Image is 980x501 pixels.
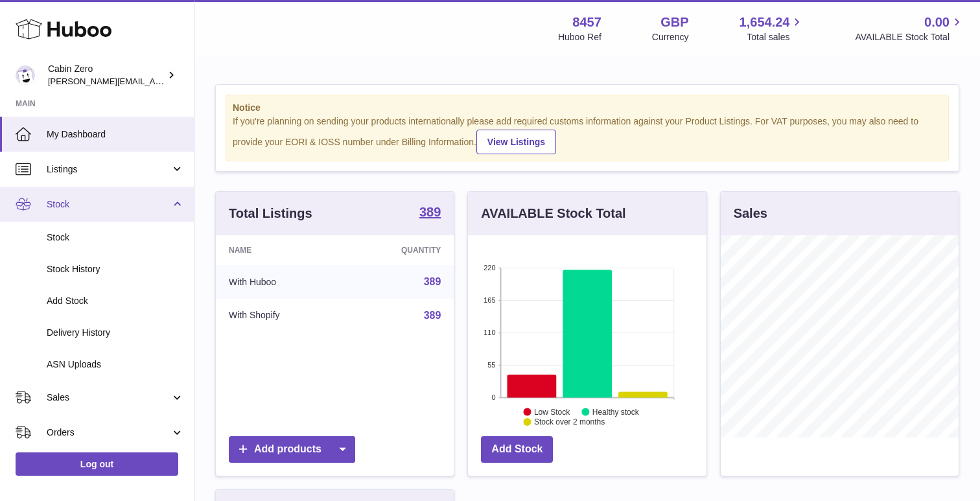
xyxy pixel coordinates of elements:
div: Currency [652,31,689,43]
strong: 389 [419,205,441,218]
div: If you're planning on sending your products internationally please add required customs informati... [233,115,942,154]
a: 0.00 AVAILABLE Stock Total [855,14,964,43]
h3: AVAILABLE Stock Total [481,205,625,222]
h3: Sales [734,205,767,222]
span: Total sales [747,31,804,43]
span: Orders [47,426,170,439]
span: 1,654.24 [740,14,790,31]
a: 1,654.24 Total sales [740,14,805,43]
span: AVAILABLE Stock Total [855,31,964,43]
a: Add Stock [481,436,553,463]
span: Add Stock [47,295,184,307]
span: Stock [47,231,184,244]
span: Sales [47,391,170,404]
h3: Total Listings [229,205,312,222]
strong: 8457 [572,14,601,31]
span: 0.00 [924,14,950,31]
div: Cabin Zero [48,63,165,87]
td: With Shopify [216,299,344,332]
span: My Dashboard [47,128,184,141]
a: Log out [16,452,178,476]
a: Add products [229,436,355,463]
span: Stock [47,198,170,211]
span: [PERSON_NAME][EMAIL_ADDRESS][DOMAIN_NAME] [48,76,260,86]
strong: GBP [660,14,688,31]
th: Name [216,235,344,265]
span: Stock History [47,263,184,275]
span: Listings [47,163,170,176]
text: 220 [484,264,495,272]
text: 165 [484,296,495,304]
text: 55 [488,361,496,369]
img: neil@cabinzero.com [16,65,35,85]
text: 110 [484,329,495,336]
span: ASN Uploads [47,358,184,371]
span: Delivery History [47,327,184,339]
th: Quantity [344,235,454,265]
text: 0 [492,393,496,401]
div: Huboo Ref [558,31,601,43]
text: Low Stock [534,407,570,416]
strong: Notice [233,102,942,114]
a: 389 [424,310,441,321]
a: 389 [419,205,441,221]
td: With Huboo [216,265,344,299]
text: Stock over 2 months [534,417,605,426]
text: Healthy stock [592,407,640,416]
a: 389 [424,276,441,287]
a: View Listings [476,130,556,154]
